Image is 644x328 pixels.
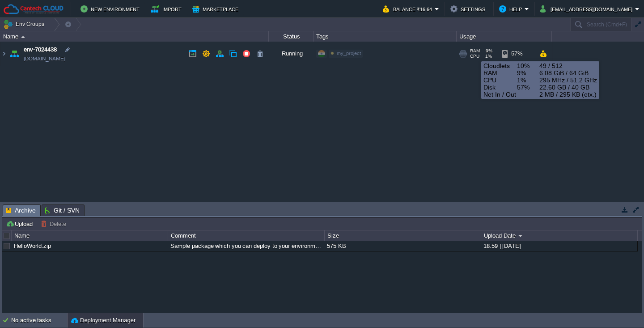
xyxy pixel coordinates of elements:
[483,62,517,69] span: Cloudlets
[483,77,517,84] span: CPU
[3,4,64,15] img: Cantech Cloud
[80,4,142,14] button: New Environment
[21,36,25,38] img: AMDAwAAAACH5BAEAAAAALAAAAAABAAEAAAICRAEAOw==
[483,54,492,59] span: 1%
[450,4,488,14] button: Settings
[269,31,313,42] div: Status
[14,243,51,249] a: HelloWorld.zip
[483,69,597,77] div: 6.08 GiB / 64 GiB
[8,42,21,66] img: AMDAwAAAACH5BAEAAAAALAAAAAABAAEAAAICRAEAOw==
[483,91,539,98] span: Net In / Out
[12,230,168,241] div: Name
[169,230,324,241] div: Comment
[325,241,480,251] div: 575 KB
[45,205,80,216] span: Git / SVN
[483,91,597,98] div: 2 MB / 295 KB (etx.)
[483,48,492,54] span: 9%
[517,69,539,77] span: 9%
[483,69,517,77] span: RAM
[517,77,539,84] span: 1%
[3,18,47,30] button: Env Groups
[0,42,8,66] img: AMDAwAAAACH5BAEAAAAALAAAAAABAAEAAAICRAEAOw==
[6,220,35,228] button: Upload
[6,205,36,216] span: Archive
[151,4,184,14] button: Import
[383,4,435,14] button: Balance ₹16.64
[517,84,539,91] span: 57%
[502,42,531,66] div: 57%
[540,4,635,14] button: [EMAIL_ADDRESS][DOMAIN_NAME]
[482,230,637,241] div: Upload Date
[470,54,479,59] span: CPU
[499,4,525,14] button: Help
[269,42,314,66] div: Running
[483,62,597,69] div: 49 / 512
[24,54,65,63] a: [DOMAIN_NAME]
[481,241,637,251] div: 18:59 | [DATE]
[457,31,551,42] div: Usage
[41,220,69,228] button: Delete
[24,45,57,54] a: env-7024438
[483,84,517,91] span: Disk
[71,316,136,325] button: Deployment Manager
[483,84,597,91] div: 22.60 GB / 40 GB
[192,4,241,14] button: Marketplace
[470,48,480,54] span: RAM
[517,62,539,69] span: 10%
[314,31,456,42] div: Tags
[168,241,324,251] div: Sample package which you can deploy to your environment. Feel free to delete and upload a package...
[1,31,268,42] div: Name
[337,51,361,56] span: my_project
[483,77,597,84] div: 295 MHz / 51.2 GHz
[325,230,481,241] div: Size
[11,313,67,328] div: No active tasks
